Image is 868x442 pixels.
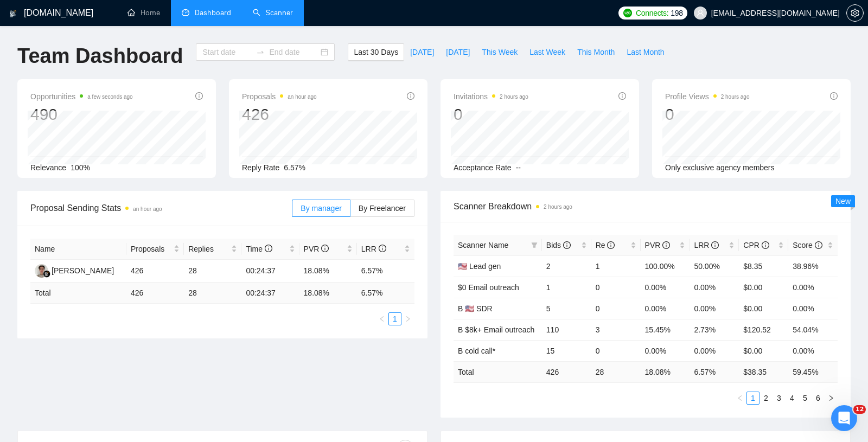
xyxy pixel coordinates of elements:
td: $8.35 [739,255,788,277]
span: -- [516,163,521,172]
span: setting [847,9,863,17]
li: 5 [799,392,812,405]
span: filter [531,242,538,248]
span: Only exclusive agency members [665,163,775,172]
span: left [737,395,743,401]
td: 50.00% [690,255,739,277]
span: CPR [743,241,769,249]
img: gigradar-bm.png [43,270,50,278]
td: 18.08 % [299,283,357,304]
span: info-circle [662,241,670,249]
span: Relevance [30,163,66,172]
td: 0.00% [690,298,739,319]
span: 198 [671,7,682,19]
td: 0 [591,277,641,298]
span: info-circle [711,241,719,249]
li: 2 [759,392,773,405]
span: info-circle [618,92,626,100]
td: 59.45 % [788,361,838,382]
input: Start date [202,46,252,58]
span: Replies [188,243,229,255]
a: homeHome [127,8,160,17]
span: New [835,197,851,206]
button: This Month [571,43,621,61]
time: an hour ago [288,94,316,100]
span: Last Month [627,46,664,58]
div: [PERSON_NAME] [52,265,114,277]
td: $0.00 [739,340,788,361]
span: This Month [577,46,615,58]
td: 100.00% [641,255,690,277]
td: 28 [591,361,641,382]
span: Invitations [454,90,528,103]
img: upwork-logo.png [623,9,632,17]
td: 5 [542,298,591,319]
td: $120.52 [739,319,788,340]
td: 0 [591,298,641,319]
span: By Freelancer [359,204,406,213]
span: Scanner Breakdown [454,200,838,213]
span: [DATE] [446,46,470,58]
td: 00:24:37 [241,260,299,283]
li: Previous Page [375,312,388,325]
span: 12 [853,405,866,414]
span: Last 30 Days [354,46,398,58]
button: setting [846,4,864,22]
div: 0 [665,104,750,125]
td: 00:24:37 [241,283,299,304]
td: 0.00% [641,340,690,361]
div: 426 [242,104,317,125]
a: 🇺🇸 Lead gen [458,262,501,271]
td: $0.00 [739,298,788,319]
td: 3 [591,319,641,340]
button: This Week [476,43,524,61]
span: [DATE] [410,46,434,58]
span: This Week [482,46,518,58]
button: Last 30 Days [348,43,404,61]
button: [DATE] [404,43,440,61]
li: Next Page [825,392,838,405]
span: info-circle [321,245,329,252]
td: 15 [542,340,591,361]
span: info-circle [762,241,769,249]
a: RG[PERSON_NAME] [35,266,114,274]
h1: Team Dashboard [17,43,183,69]
span: Connects: [636,7,668,19]
a: searchScanner [253,8,293,17]
li: 1 [388,312,401,325]
td: $0.00 [739,277,788,298]
img: RG [35,264,48,278]
th: Replies [184,239,241,260]
td: 2.73% [690,319,739,340]
a: 1 [747,392,759,404]
span: info-circle [379,245,386,252]
a: 4 [786,392,798,404]
time: 2 hours ago [500,94,528,100]
li: 6 [812,392,825,405]
td: 6.57 % [690,361,739,382]
a: 2 [760,392,772,404]
td: 15.45% [641,319,690,340]
span: info-circle [195,92,203,100]
span: swap-right [256,48,265,56]
span: Proposals [131,243,171,255]
span: Scanner Name [458,241,508,249]
span: Acceptance Rate [454,163,512,172]
td: 426 [126,283,184,304]
td: 38.96% [788,255,838,277]
td: 0.00% [788,298,838,319]
a: 5 [799,392,811,404]
td: 28 [184,283,241,304]
span: right [828,395,834,401]
td: Total [454,361,542,382]
button: Last Week [524,43,571,61]
span: Score [793,241,822,249]
img: logo [9,5,17,22]
a: B 🇺🇸 SDR [458,304,493,313]
span: Proposal Sending Stats [30,201,292,215]
span: LRR [694,241,719,249]
td: 1 [542,277,591,298]
td: 426 [126,260,184,283]
button: [DATE] [440,43,476,61]
td: $ 38.35 [739,361,788,382]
